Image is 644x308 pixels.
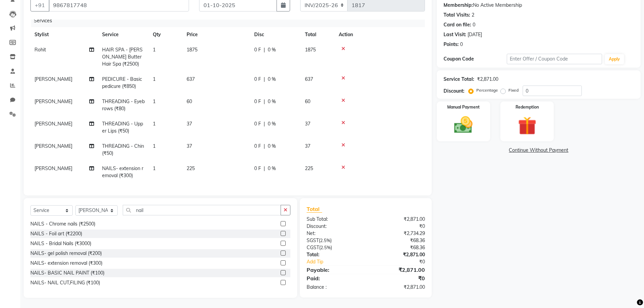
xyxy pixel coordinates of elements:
[512,114,542,137] img: _gift.svg
[30,27,98,42] th: Stylist
[102,143,144,156] span: THREADING - Chin (₹50)
[302,258,376,265] a: Add Tip
[187,98,192,104] span: 60
[307,244,319,251] span: CGST
[183,27,250,42] th: Price
[187,76,195,82] span: 637
[473,21,475,28] div: 0
[444,21,471,28] div: Card on file:
[268,98,276,105] span: 0 %
[153,143,156,149] span: 1
[34,121,72,127] span: [PERSON_NAME]
[30,240,91,247] div: NAILS - Bridal Nails (₹3000)
[34,98,72,104] span: [PERSON_NAME]
[264,98,265,105] span: |
[264,143,265,150] span: |
[302,266,366,274] div: Payable:
[153,165,156,171] span: 1
[438,147,639,154] a: Continue Without Payment
[320,238,330,243] span: 2.5%
[268,76,276,83] span: 0 %
[516,104,539,110] label: Redemption
[102,47,143,67] span: HAIR SPA - [PERSON_NAME] Butter Hair Spa (₹2500)
[307,237,319,243] span: SGST
[254,143,261,150] span: 0 F
[268,120,276,127] span: 0 %
[447,104,480,110] label: Manual Payment
[305,76,313,82] span: 637
[254,76,261,83] span: 0 F
[302,251,366,258] div: Total:
[187,47,197,53] span: 1875
[254,120,261,127] span: 0 F
[320,245,331,250] span: 2.5%
[302,284,366,291] div: Balance :
[30,260,102,267] div: NAILS- extension removal (₹300)
[254,98,261,105] span: 0 F
[366,237,430,244] div: ₹68.36
[264,46,265,53] span: |
[187,143,192,149] span: 37
[366,274,430,282] div: ₹0
[123,205,281,215] input: Search or Scan
[302,216,366,223] div: Sub Total:
[305,121,310,127] span: 37
[468,31,482,38] div: [DATE]
[366,266,430,274] div: ₹2,871.00
[366,251,430,258] div: ₹2,871.00
[366,223,430,230] div: ₹0
[366,244,430,251] div: ₹68.36
[30,250,102,257] div: NAILS- gel polish removal (₹200)
[102,165,143,179] span: NAILS- extension removal (₹300)
[34,47,46,53] span: Rohit
[335,27,425,42] th: Action
[102,76,142,89] span: PEDICURE - Basic pedicure (₹850)
[30,279,100,286] div: NAILS- NAIL CUT,FILING (₹100)
[187,165,195,171] span: 225
[366,230,430,237] div: ₹2,734.29
[302,274,366,282] div: Paid:
[153,47,156,53] span: 1
[605,54,624,64] button: Apply
[268,165,276,172] span: 0 %
[264,120,265,127] span: |
[472,11,474,19] div: 2
[460,41,463,48] div: 0
[264,165,265,172] span: |
[268,46,276,53] span: 0 %
[153,98,156,104] span: 1
[34,76,72,82] span: [PERSON_NAME]
[302,237,366,244] div: ( )
[444,11,470,19] div: Total Visits:
[444,55,507,63] div: Coupon Code
[264,76,265,83] span: |
[268,143,276,150] span: 0 %
[30,269,104,277] div: NAILS- BASIC NAIL PAINT (₹100)
[98,27,149,42] th: Service
[444,2,473,9] div: Membership:
[507,54,602,64] input: Enter Offer / Coupon Code
[377,258,430,265] div: ₹0
[302,223,366,230] div: Discount:
[444,2,634,9] div: No Active Membership
[448,114,478,136] img: _cash.svg
[187,121,192,127] span: 37
[305,47,316,53] span: 1875
[476,87,498,93] label: Percentage
[307,206,322,213] span: Total
[305,165,313,171] span: 225
[444,88,464,95] div: Discount:
[366,216,430,223] div: ₹2,871.00
[102,121,143,134] span: THREADING - Upper Lips (₹50)
[254,165,261,172] span: 0 F
[305,98,310,104] span: 60
[34,165,72,171] span: [PERSON_NAME]
[305,143,310,149] span: 37
[153,76,156,82] span: 1
[444,31,466,38] div: Last Visit:
[444,76,474,83] div: Service Total:
[102,98,145,112] span: THREADING - Eyebrows (₹80)
[301,27,335,42] th: Total
[30,230,82,237] div: NAILS - Foil art (₹2200)
[31,15,430,27] div: Services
